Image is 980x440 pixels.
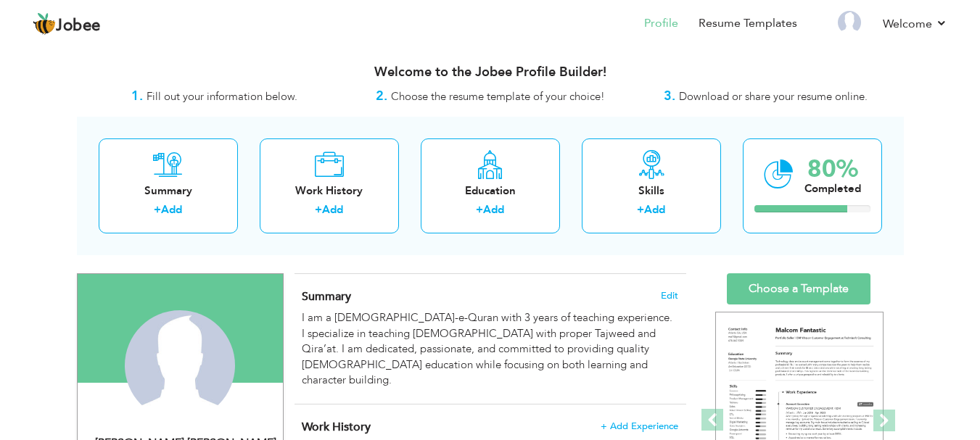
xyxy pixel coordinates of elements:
[33,12,56,36] img: jobee.io
[322,202,343,217] a: Add
[664,87,675,105] strong: 3.
[699,15,797,32] a: Resume Templates
[644,15,678,32] a: Profile
[33,12,101,36] a: Jobee
[883,15,947,33] a: Welcome
[601,421,678,431] span: + Add Experience
[147,89,297,104] span: Fill out your information below.
[125,310,235,420] img: Hafiza Rija Hameed
[679,89,868,104] span: Download or share your resume online.
[302,420,678,434] h4: This helps to show the companies you have worked for.
[302,310,678,388] div: I am a [DEMOGRAPHIC_DATA]-e-Quran with 3 years of teaching experience. I specialize in teaching [...
[77,65,904,80] h3: Welcome to the Jobee Profile Builder!
[476,202,483,217] label: +
[131,87,143,105] strong: 1.
[727,273,870,304] a: Choose a Template
[302,289,678,304] h4: Adding a summary is a quick and easy way to highlight your experience and interests.
[110,183,226,199] div: Summary
[804,157,861,181] div: 80%
[161,202,182,217] a: Add
[483,202,504,217] a: Add
[838,11,861,34] img: Profile Img
[376,87,387,105] strong: 2.
[271,183,387,199] div: Work History
[302,289,351,304] span: Summary
[593,183,709,199] div: Skills
[661,291,678,301] span: Edit
[644,202,665,217] a: Add
[302,419,371,435] span: Work History
[391,89,605,104] span: Choose the resume template of your choice!
[56,18,101,34] span: Jobee
[804,181,861,196] div: Completed
[315,202,322,217] label: +
[637,202,644,217] label: +
[154,202,161,217] label: +
[432,183,548,199] div: Education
